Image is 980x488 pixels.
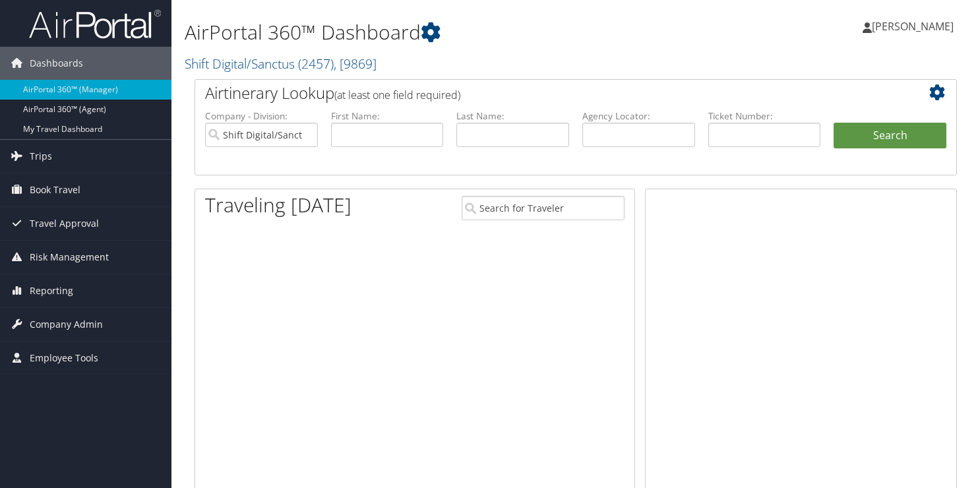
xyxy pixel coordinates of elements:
img: airportal-logo.png [29,9,161,40]
h2: Airtinerary Lookup [205,82,883,104]
label: Ticket Number: [708,109,821,123]
button: Search [834,123,946,149]
input: Search for Traveler [462,196,625,220]
a: Shift Digital/Sanctus [185,55,377,73]
h1: Traveling [DATE] [205,191,352,219]
span: Trips [30,140,52,173]
a: [PERSON_NAME] [863,7,967,46]
span: Dashboards [30,47,83,80]
span: [PERSON_NAME] [872,19,954,34]
h1: AirPortal 360™ Dashboard [185,18,706,46]
span: Book Travel [30,173,80,206]
label: First Name: [331,109,444,123]
label: Company - Division: [205,109,318,123]
span: Employee Tools [30,342,98,375]
span: (at least one field required) [334,88,460,102]
label: Last Name: [456,109,569,123]
label: Agency Locator: [582,109,695,123]
span: Reporting [30,274,73,307]
span: Company Admin [30,308,103,341]
span: Travel Approval [30,207,99,240]
span: ( 2457 ) [298,55,334,73]
span: , [ 9869 ] [334,55,377,73]
span: Risk Management [30,241,109,274]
